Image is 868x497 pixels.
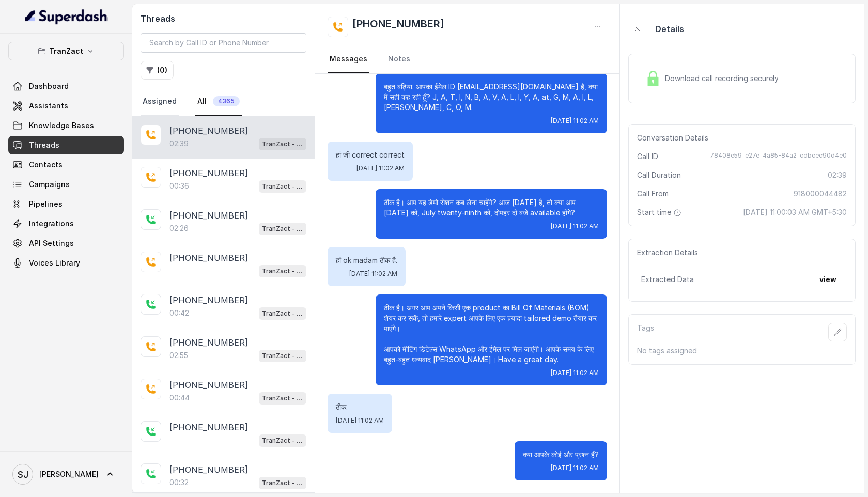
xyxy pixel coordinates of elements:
span: Integrations [29,219,74,229]
button: (0) [141,61,174,80]
p: 02:39 [169,138,189,149]
span: 918000044482 [794,189,847,199]
span: [DATE] 11:00:03 AM GMT+5:30 [743,207,847,218]
img: Lock Icon [645,71,661,86]
p: 00:36 [169,181,189,191]
p: TranZact - Outbound Call Assistant [262,139,303,149]
p: ठीक. [336,402,384,412]
a: [PERSON_NAME] [8,460,124,489]
span: Threads [29,140,59,150]
span: 4365 [213,96,240,106]
text: SJ [18,469,28,480]
nav: Tabs [141,88,306,116]
p: [PHONE_NUMBER] [169,209,248,222]
span: 78408e59-e27e-4a85-84a2-cdbcec90d4e0 [710,151,847,162]
span: Extraction Details [637,247,702,258]
span: Call ID [637,151,658,162]
p: TranZact - Outbound Call Assistant [262,478,303,488]
p: [PHONE_NUMBER] [169,379,248,391]
button: view [813,270,843,289]
p: हां जी correct correct [336,150,405,160]
span: Knowledge Bases [29,120,94,131]
h2: [PHONE_NUMBER] [352,17,444,37]
p: [PHONE_NUMBER] [169,252,248,264]
a: Dashboard [8,77,124,96]
p: ठीक है। आप यह डेमो सेशन कब लेना चाहेंगे? आज [DATE] है, तो क्या आप [DATE] को, July twenty-ninth को... [384,197,599,218]
span: 02:39 [828,170,847,180]
p: TranZact - Outbound Call Assistant [262,181,303,192]
span: Voices Library [29,258,80,268]
p: हां ok madam ठीक है. [336,255,397,266]
span: Dashboard [29,81,69,91]
a: Integrations [8,214,124,233]
span: [DATE] 11:02 AM [357,164,405,173]
span: [DATE] 11:02 AM [551,117,599,125]
a: Threads [8,136,124,154]
a: Assistants [8,97,124,115]
a: Pipelines [8,195,124,213]
h2: Threads [141,12,306,25]
span: [DATE] 11:02 AM [551,464,599,472]
p: TranZact - Outbound Call Assistant [262,393,303,403]
span: [PERSON_NAME] [39,469,99,479]
span: Campaigns [29,179,70,190]
a: Messages [328,45,369,73]
a: All4365 [195,88,242,116]
p: 00:32 [169,477,189,488]
a: Campaigns [8,175,124,194]
span: Call Duration [637,170,681,180]
span: Assistants [29,101,68,111]
span: [DATE] 11:02 AM [551,222,599,230]
span: API Settings [29,238,74,248]
span: [DATE] 11:02 AM [551,369,599,377]
p: TranZact - Outbound Call Assistant [262,266,303,276]
p: TranZact - Outbound Call Assistant [262,224,303,234]
a: Contacts [8,156,124,174]
p: 00:42 [169,308,189,318]
a: Assigned [141,88,179,116]
p: 02:55 [169,350,188,361]
p: TranZact - Outbound Call Assistant [262,351,303,361]
p: [PHONE_NUMBER] [169,421,248,433]
nav: Tabs [328,45,607,73]
p: [PHONE_NUMBER] [169,125,248,137]
span: Start time [637,207,684,218]
p: No tags assigned [637,346,847,356]
p: 02:26 [169,223,189,234]
button: TranZact [8,42,124,60]
p: TranZact - Outbound Call Assistant [262,308,303,319]
a: API Settings [8,234,124,253]
p: [PHONE_NUMBER] [169,463,248,476]
p: 00:44 [169,393,190,403]
p: Tags [637,323,654,341]
span: [DATE] 11:02 AM [349,270,397,278]
img: light.svg [25,8,108,25]
span: [DATE] 11:02 AM [336,416,384,425]
a: Notes [386,45,412,73]
a: Knowledge Bases [8,116,124,135]
span: Pipelines [29,199,63,209]
span: Download call recording securely [665,73,783,84]
span: Contacts [29,160,63,170]
span: Extracted Data [641,274,694,285]
p: ठीक है। अगर आप अपने किसी एक product का Bill Of Materials (BOM) शेयर कर सकें, तो हमारे expert आपके... [384,303,599,365]
p: Details [655,23,684,35]
p: TranZact [49,45,83,57]
p: TranZact - Outbound Call Assistant [262,436,303,446]
input: Search by Call ID or Phone Number [141,33,306,53]
span: Conversation Details [637,133,712,143]
p: क्या आपके कोई और प्रश्न हैं? [523,449,599,460]
p: बहुत बढ़िया. आपका ईमेल ID [EMAIL_ADDRESS][DOMAIN_NAME] है, क्या मैं सही कह रही हूँ? J, A, T, I, N,... [384,82,599,113]
p: [PHONE_NUMBER] [169,167,248,179]
p: [PHONE_NUMBER] [169,294,248,306]
a: Voices Library [8,254,124,272]
p: [PHONE_NUMBER] [169,336,248,349]
span: Call From [637,189,669,199]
